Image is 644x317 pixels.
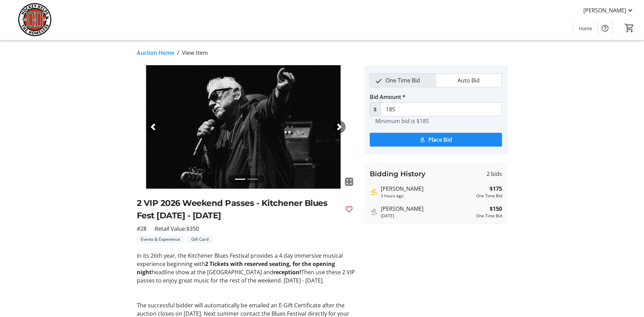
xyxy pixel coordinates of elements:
strong: $150 [490,205,502,213]
span: Auto Bid [453,74,484,87]
tr-hint: Minimum bid is $185 [375,118,429,125]
mat-icon: Highest bid [370,188,378,196]
button: Place Bid [370,133,502,147]
a: Auction Home [137,49,174,57]
div: [PERSON_NAME] [381,185,473,193]
div: One Time Bid [476,193,502,199]
button: [PERSON_NAME] [578,5,640,16]
span: [PERSON_NAME] [583,6,626,14]
h3: Bidding History [370,169,426,179]
span: #28 [137,225,146,233]
button: Help [598,21,612,35]
span: 2 bids [487,170,502,178]
div: [PERSON_NAME] [381,205,473,213]
div: [DATE] [381,213,473,219]
strong: $175 [490,185,502,193]
div: 3 hours ago [381,193,473,199]
span: $ [370,102,381,116]
span: Retail Value: $350 [155,225,199,233]
strong: reception! [273,268,301,276]
p: In its 26th year, the Kitchener Blues Festival provides a 4 day immersive musical experience begi... [137,251,356,285]
h2: 2 VIP 2026 Weekend Passes - Kitchener Blues Fest [DATE] - [DATE] [137,197,339,222]
span: Home [579,25,592,32]
span: / [177,49,179,57]
tr-label-badge: Events & Experience [137,236,184,243]
span: Place Bid [428,136,452,144]
label: Bid Amount * [370,93,406,101]
strong: 2 Tickets with reserved seating, for the opening night [137,260,335,276]
mat-icon: fullscreen [345,178,353,186]
tr-label-badge: Gift Card [187,236,213,243]
span: View Item [182,49,208,57]
a: Home [573,22,598,35]
mat-icon: Outbid [370,208,378,216]
button: Cart [623,22,636,34]
span: One Time Bid [381,74,424,87]
button: Favourite [342,202,356,216]
img: Image [137,65,356,189]
img: Hockey Helps the Homeless's Logo [4,3,65,37]
div: One Time Bid [476,213,502,219]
